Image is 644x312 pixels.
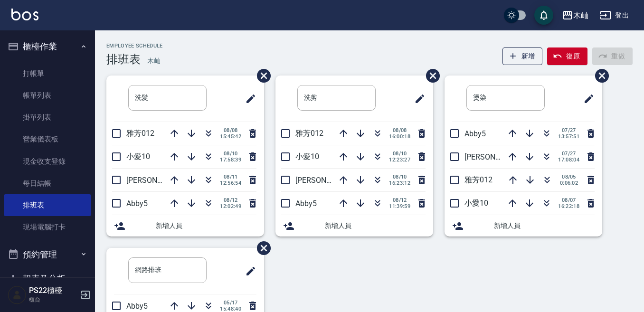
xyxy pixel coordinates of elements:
[220,133,241,140] span: 15:45:42
[126,302,148,311] span: Abby5
[596,7,633,24] button: 登出
[4,194,91,216] a: 排班表
[126,199,148,208] span: Abby5
[295,129,323,138] span: 雅芳012
[220,151,241,157] span: 08/10
[4,85,91,106] a: 帳單列表
[11,9,38,20] img: Logo
[389,203,410,209] span: 11:39:59
[389,127,410,133] span: 08/08
[464,199,488,208] span: 小愛10
[126,152,150,161] span: 小愛10
[389,174,410,180] span: 08/10
[29,295,77,304] p: 櫃台
[4,266,91,291] button: 報表及分析
[588,62,610,90] span: 刪除班表
[220,174,241,180] span: 08/11
[128,257,207,283] input: 排版標題
[29,286,77,295] h5: PS22櫃檯
[4,172,91,194] a: 每日結帳
[558,157,579,163] span: 17:08:04
[4,128,91,150] a: 營業儀表板
[250,62,272,90] span: 刪除班表
[4,216,91,238] a: 現場電腦打卡
[239,87,256,110] span: 修改班表的標題
[4,242,91,267] button: 預約管理
[389,197,410,203] span: 08/12
[106,215,264,236] div: 新增人員
[534,6,553,25] button: save
[156,221,256,231] span: 新增人員
[558,203,579,209] span: 16:22:18
[389,151,410,157] span: 08/10
[4,106,91,128] a: 掛單列表
[295,176,357,185] span: [PERSON_NAME]7
[578,87,595,110] span: 修改班表的標題
[389,133,410,140] span: 16:00:18
[220,197,241,203] span: 08/12
[297,85,376,111] input: 排版標題
[558,133,579,140] span: 13:57:51
[4,34,91,59] button: 櫃檯作業
[275,215,433,236] div: 新增人員
[295,199,317,208] span: Abby5
[220,157,241,163] span: 17:58:39
[220,180,241,186] span: 12:56:54
[126,176,188,185] span: [PERSON_NAME]7
[295,152,319,161] span: 小愛10
[558,6,592,25] button: 木屾
[547,47,587,65] button: 復原
[464,129,486,138] span: Abby5
[559,180,579,186] span: 0:06:02
[239,260,256,283] span: 修改班表的標題
[4,151,91,172] a: 現金收支登錄
[558,127,579,133] span: 07/27
[220,300,241,306] span: 05/17
[419,62,441,90] span: 刪除班表
[502,47,543,65] button: 新增
[464,175,492,184] span: 雅芳012
[559,174,579,180] span: 08/05
[445,215,602,236] div: 新增人員
[558,197,579,203] span: 08/07
[464,152,526,161] span: [PERSON_NAME]7
[220,127,241,133] span: 08/08
[389,157,410,163] span: 12:23:27
[4,63,91,85] a: 打帳單
[126,129,154,138] span: 雅芳012
[558,151,579,157] span: 07/27
[466,85,545,111] input: 排版標題
[128,85,207,111] input: 排版標題
[250,234,272,262] span: 刪除班表
[573,9,588,21] div: 木屾
[220,203,241,209] span: 12:02:49
[106,43,163,49] h2: Employee Schedule
[220,306,241,312] span: 15:48:40
[141,56,161,66] h6: — 木屾
[408,87,426,110] span: 修改班表的標題
[106,53,141,66] h3: 排班表
[494,221,595,231] span: 新增人員
[389,180,410,186] span: 16:23:12
[325,221,426,231] span: 新增人員
[8,285,27,304] img: Person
